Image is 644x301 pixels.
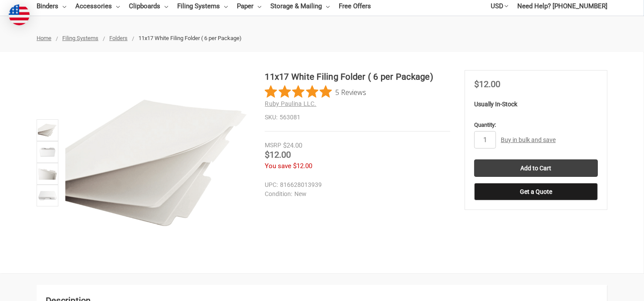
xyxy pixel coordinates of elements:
img: 11x17 White Filing Folder ( 6 per Package) [38,142,57,162]
span: $24.00 [283,142,302,149]
dd: New [265,189,446,199]
iframe: Google Customer Reviews [572,277,644,301]
img: 11x17 White Filing Folder ( 6 per Package) [38,186,57,205]
label: Quantity: [474,121,598,129]
img: duty and tax information for United States [9,4,30,25]
p: Usually In-Stock [474,100,598,109]
a: Home [37,35,51,41]
dt: Condition: [265,189,292,199]
dd: 816628013939 [265,180,446,189]
dd: 563081 [265,113,450,122]
img: 11x17 White Filing Folder ( 6 per Package) [65,70,250,255]
span: $12.00 [293,162,312,170]
img: 11x17 White Filing Folder ( 6 per Package) (563081) [38,164,57,183]
div: MSRP [265,141,281,150]
span: 5 Reviews [335,85,366,98]
dt: UPC: [265,180,278,189]
span: $12.00 [265,149,291,160]
button: Rated 5 out of 5 stars from 5 reviews. Jump to reviews. [265,85,366,98]
span: 11x17 White Filing Folder ( 6 per Package) [138,35,242,41]
span: You save [265,162,291,170]
a: Ruby Paulina LLC. [265,100,316,107]
dt: SKU: [265,113,277,122]
a: Filing Systems [62,35,98,41]
img: 11x17 White Filing Folder ( 6 per Package) [38,121,57,140]
span: $12.00 [474,79,500,89]
h1: 11x17 White Filing Folder ( 6 per Package) [265,70,450,83]
button: Get a Quote [474,183,598,200]
input: Add to Cart [474,159,598,177]
a: Folders [109,35,128,41]
a: Buy in bulk and save [501,136,556,143]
